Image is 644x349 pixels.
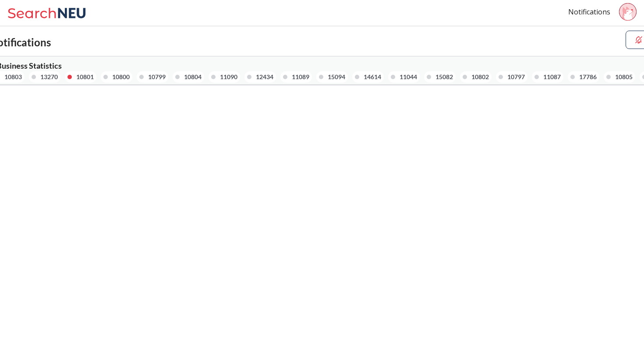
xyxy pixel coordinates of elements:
div: 12434 [256,72,273,82]
div: 10801 [76,72,94,82]
div: 10802 [471,72,489,82]
div: 13270 [40,72,58,82]
div: 10805 [615,72,633,82]
div: 15082 [435,72,453,82]
div: 17786 [579,72,597,82]
div: 11089 [292,72,309,82]
div: 10799 [148,72,166,82]
div: 10804 [184,72,202,82]
div: 11044 [400,72,417,82]
div: 10797 [507,72,525,82]
div: 11087 [543,72,561,82]
div: 11090 [220,72,237,82]
a: Notifications [568,7,610,17]
img: unsubscribe.svg [634,35,644,45]
div: 10803 [4,72,22,82]
div: 10800 [112,72,130,82]
div: 14614 [364,72,381,82]
div: 15094 [328,72,345,82]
